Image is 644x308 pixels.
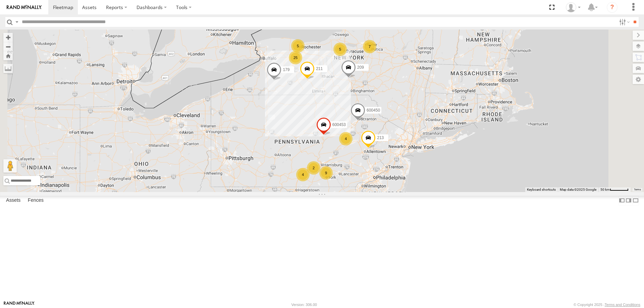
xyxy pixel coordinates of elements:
div: 9 [319,166,333,180]
span: 209 [357,65,364,70]
span: Map data ©2025 Google [560,188,596,191]
span: 600450 [367,108,380,113]
label: Dock Summary Table to the Left [619,196,625,205]
div: 7 [363,40,376,53]
span: 179 [283,67,289,72]
label: Fences [24,196,47,205]
button: Keyboard shortcuts [527,187,556,192]
span: 213 [377,135,384,140]
div: 4 [296,168,310,181]
div: David Steen [563,2,583,12]
div: Version: 306.00 [291,303,317,307]
div: 5 [291,39,305,53]
div: 4 [339,132,353,145]
div: 5 [333,43,347,56]
i: ? [607,2,618,13]
label: Search Query [14,17,19,27]
div: 2 [307,161,320,175]
div: © Copyright 2025 - [574,303,640,307]
img: rand-logo.svg [7,5,42,10]
button: Zoom in [3,33,13,42]
button: Map Scale: 50 km per 52 pixels [598,187,631,192]
label: Search Filter Options [616,17,631,27]
label: Assets [3,196,24,205]
div: 25 [289,51,302,64]
span: 600453 [332,122,346,127]
button: Zoom Home [3,51,13,60]
label: Map Settings [633,75,644,84]
button: Zoom out [3,42,13,51]
span: 50 km [600,188,610,191]
label: Measure [3,64,13,73]
span: 211 [316,66,323,71]
a: Visit our Website [4,301,35,308]
a: Terms and Conditions [605,303,640,307]
a: Terms (opens in new tab) [634,188,641,191]
label: Hide Summary Table [632,196,639,205]
label: Dock Summary Table to the Right [625,196,632,205]
button: Drag Pegman onto the map to open Street View [3,159,17,173]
